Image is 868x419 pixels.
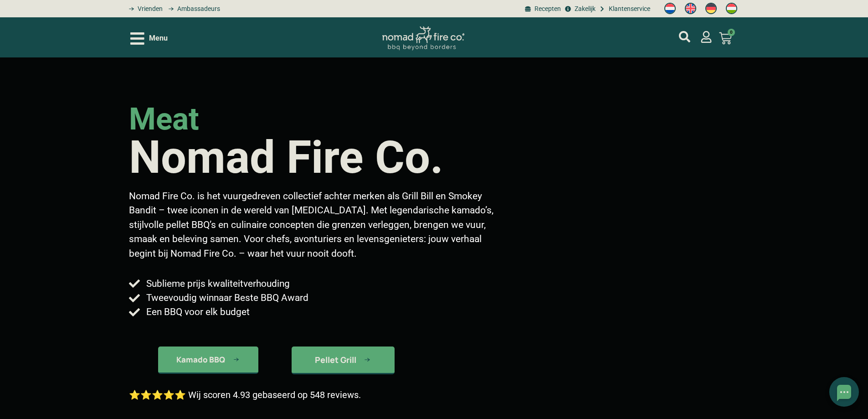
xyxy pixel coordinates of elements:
[679,31,690,42] a: mijn account
[728,29,735,36] span: 0
[176,356,225,363] span: Kamado BBQ
[606,4,650,14] span: Klantenservice
[129,135,443,180] h1: Nomad Fire Co.
[165,4,220,14] a: grill bill ambassadors
[126,4,163,14] a: grill bill vrienden
[685,3,696,14] img: Engels
[158,347,258,374] a: kamado bbq
[598,4,650,14] a: grill bill klantenservice
[524,4,561,14] a: BBQ recepten
[315,356,356,364] span: Pellet Grill
[129,104,199,134] h2: meat
[721,0,742,17] a: Switch to Hongaars
[664,3,676,14] img: Nederlands
[292,347,395,374] a: kamado bbq
[129,189,501,261] p: Nomad Fire Co. is het vuurgedreven collectief achter merken als Grill Bill en Smokey Bandit – twe...
[572,4,596,14] span: Zakelijk
[129,388,361,402] p: ⭐⭐⭐⭐⭐ Wij scoren 4.93 gebaseerd op 548 reviews.
[144,305,250,319] span: Een BBQ voor elk budget
[705,3,717,14] img: Duits
[135,4,163,14] span: Vrienden
[680,0,701,17] a: Switch to Engels
[149,33,168,44] span: Menu
[563,4,595,14] a: grill bill zakeljk
[532,4,561,14] span: Recepten
[144,277,290,291] span: Sublieme prijs kwaliteitverhouding
[175,4,220,14] span: Ambassadeurs
[708,26,743,50] a: 0
[701,0,721,17] a: Switch to Duits
[144,291,308,305] span: Tweevoudig winnaar Beste BBQ Award
[130,31,168,47] div: Open/Close Menu
[700,31,712,43] a: mijn account
[382,26,464,51] img: Nomad Logo
[726,3,737,14] img: Hongaars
